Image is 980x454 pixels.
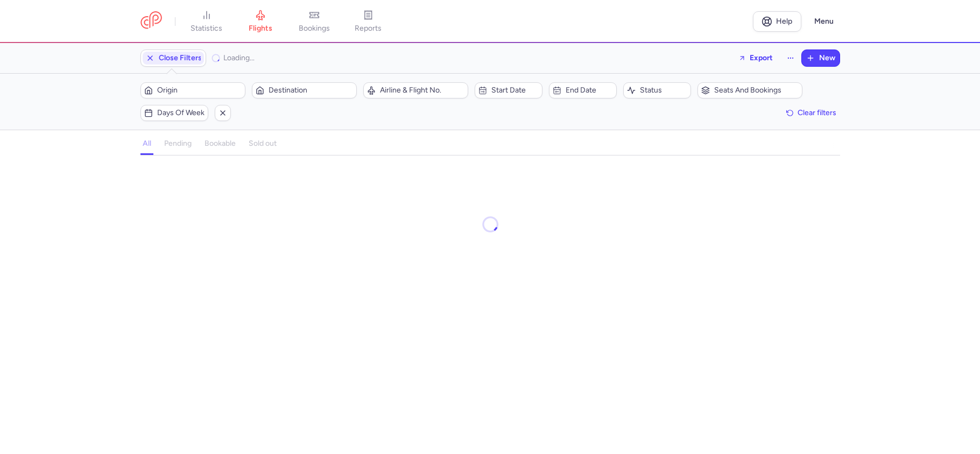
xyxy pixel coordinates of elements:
span: Origin [157,86,242,95]
span: Days of week [157,109,205,117]
a: statistics [180,10,234,33]
a: CitizenPlane red outlined logo [140,11,162,31]
button: Clear filters [782,105,840,121]
span: Destination [269,86,353,95]
span: flights [249,24,272,33]
span: reports [355,24,382,33]
span: Start date [491,86,539,95]
button: Days of week [140,105,208,121]
span: Seats and bookings [714,86,799,95]
span: Clear filters [798,109,836,117]
span: Loading... [223,53,255,62]
button: Start date [475,82,542,98]
span: Status [640,86,687,95]
span: New [819,54,835,62]
button: Close Filters [141,50,206,66]
span: bookings [299,24,330,33]
button: Status [623,82,691,98]
span: Airline & Flight No. [380,86,464,95]
button: New [802,50,840,66]
span: Close Filters [159,54,202,62]
a: bookings [287,10,341,33]
span: End date [566,86,613,95]
a: reports [341,10,395,33]
a: flights [234,10,287,33]
span: Export [750,54,773,62]
span: Help [776,17,792,25]
button: Export [731,49,780,67]
button: Destination [252,82,357,98]
button: Origin [140,82,245,98]
span: statistics [191,24,222,33]
button: Seats and bookings [697,82,802,98]
button: End date [549,82,617,98]
button: Airline & Flight No. [363,82,468,98]
a: Help [753,11,801,32]
button: Menu [808,11,840,32]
